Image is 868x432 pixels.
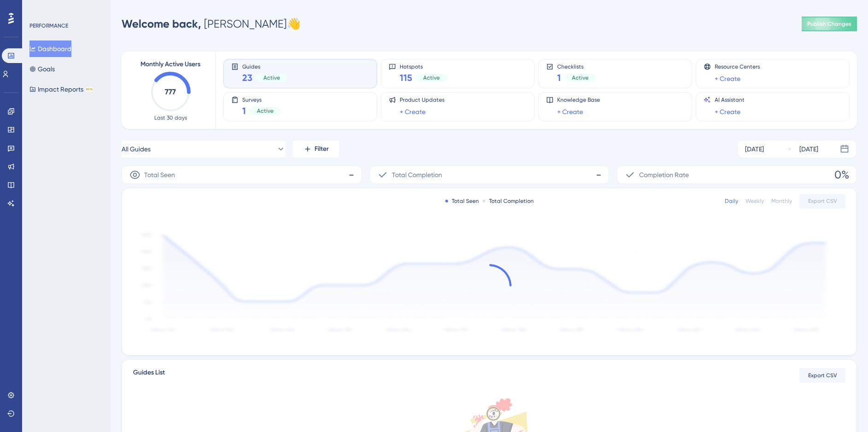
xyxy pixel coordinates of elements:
[140,59,200,70] span: Monthly Active Users
[400,63,447,69] span: Hotspots
[725,197,738,205] div: Daily
[802,17,857,31] button: Publish Changes
[799,368,845,383] button: Export CSV
[349,167,354,182] span: -
[799,144,818,155] div: [DATE]
[133,367,165,384] span: Guides List
[392,169,442,180] span: Total Completion
[771,197,792,205] div: Monthly
[263,74,280,81] span: Active
[445,197,479,205] div: Total Seen
[293,140,339,158] button: Filter
[400,96,444,104] span: Product Updates
[715,73,740,84] a: + Create
[639,169,689,180] span: Completion Rate
[122,144,151,155] span: All Guides
[29,40,71,57] button: Dashboard
[808,197,837,205] span: Export CSV
[557,106,583,117] a: + Create
[242,104,246,117] span: 1
[557,71,561,84] span: 1
[165,87,176,96] text: 777
[807,20,851,28] span: Publish Changes
[154,114,187,121] span: Last 30 days
[596,167,601,182] span: -
[144,169,175,180] span: Total Seen
[29,81,93,98] button: Impact ReportsBETA
[423,74,440,81] span: Active
[29,61,55,77] button: Goals
[745,144,764,155] div: [DATE]
[483,197,534,205] div: Total Completion
[557,63,596,69] span: Checklists
[242,96,281,103] span: Surveys
[715,96,745,104] span: AI Assistant
[572,74,588,81] span: Active
[257,107,274,115] span: Active
[834,167,849,182] span: 0%
[400,71,412,84] span: 115
[557,96,600,104] span: Knowledge Base
[242,63,287,69] span: Guides
[242,71,252,84] span: 23
[122,17,201,30] span: Welcome back,
[29,22,68,29] div: PERFORMANCE
[85,87,93,92] div: BETA
[122,140,285,158] button: All Guides
[715,106,740,117] a: + Create
[746,197,764,205] div: Weekly
[400,106,425,117] a: + Create
[715,63,760,70] span: Resource Centers
[808,372,837,379] span: Export CSV
[799,194,845,208] button: Export CSV
[315,144,329,155] span: Filter
[122,17,301,31] div: [PERSON_NAME] 👋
